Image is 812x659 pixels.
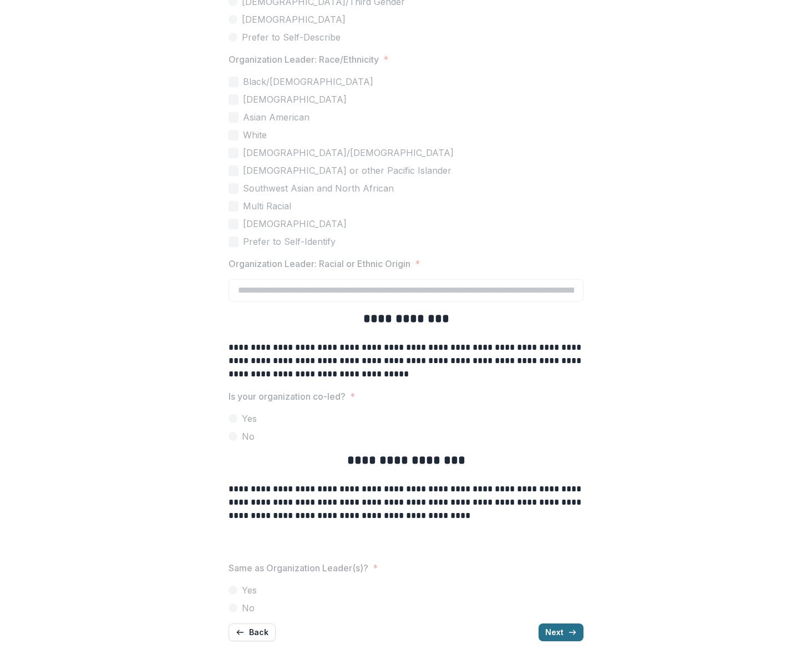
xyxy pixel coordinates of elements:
[243,110,309,124] span: Asian American
[243,182,394,195] span: Southwest Asian and North African
[243,199,291,213] span: Multi Racial
[243,146,454,159] span: [DEMOGRAPHIC_DATA]/[DEMOGRAPHIC_DATA]
[243,235,336,248] span: Prefer to Self-Identify
[242,430,255,443] span: No
[242,583,257,597] span: Yes
[242,13,346,26] span: [DEMOGRAPHIC_DATA]
[229,390,346,403] p: Is your organization co-led?
[243,75,373,88] span: Black/[DEMOGRAPHIC_DATA]
[229,561,368,575] p: Same as Organization Leader(s)?
[539,623,583,641] button: Next
[242,601,255,615] span: No
[229,623,276,641] button: Back
[243,128,267,142] span: White
[242,412,257,425] span: Yes
[229,257,410,270] p: Organization Leader: Racial or Ethnic Origin
[243,164,451,177] span: [DEMOGRAPHIC_DATA] or other Pacific Islander
[242,31,341,44] span: Prefer to Self-Describe
[229,53,379,66] p: Organization Leader: Race/Ethnicity
[243,93,347,106] span: [DEMOGRAPHIC_DATA]
[243,217,347,230] span: [DEMOGRAPHIC_DATA]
